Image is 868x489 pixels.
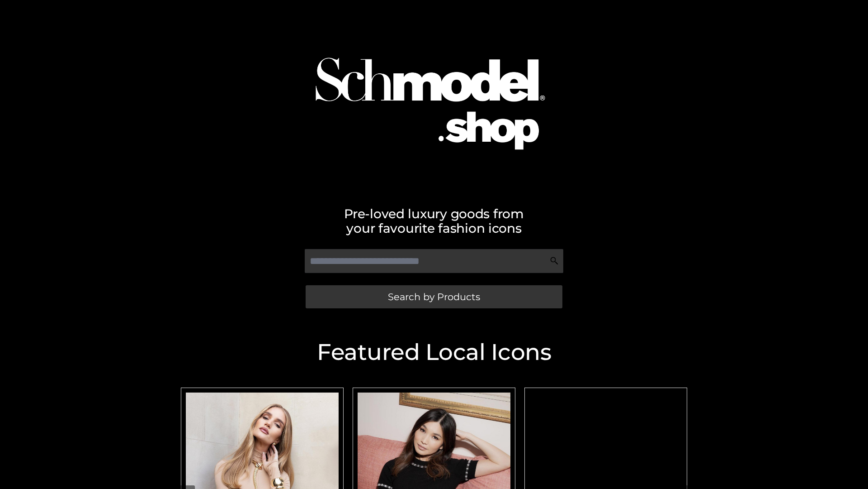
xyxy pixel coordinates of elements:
[550,256,559,265] img: Search Icon
[306,285,562,308] a: Search by Products
[388,292,480,302] span: Search by Products
[176,206,692,235] h2: Pre-loved luxury goods from your favourite fashion icons
[176,341,692,364] h2: Featured Local Icons​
